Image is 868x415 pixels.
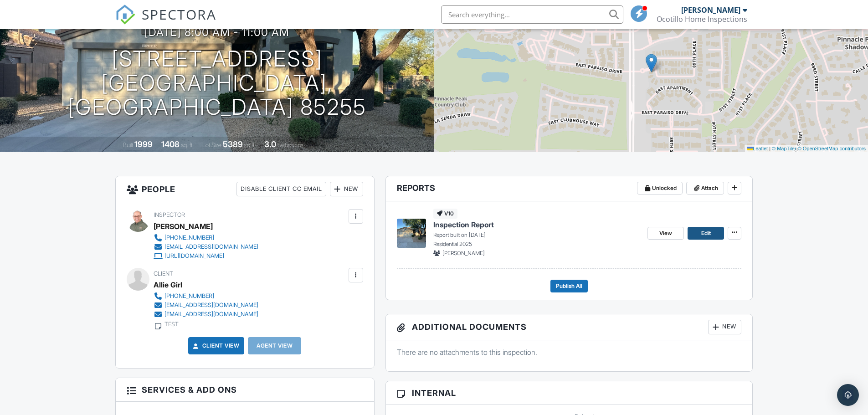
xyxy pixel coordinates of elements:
[164,252,224,260] div: [URL][DOMAIN_NAME]
[154,220,213,233] div: [PERSON_NAME]
[236,182,326,196] div: Disable Client CC Email
[123,142,133,149] span: Built
[747,146,768,151] a: Leaflet
[115,5,135,25] img: The Best Home Inspection Software - Spectora
[181,142,194,149] span: sq. ft.
[769,146,770,151] span: |
[164,311,258,318] div: [EMAIL_ADDRESS][DOMAIN_NAME]
[164,302,258,309] div: [EMAIL_ADDRESS][DOMAIN_NAME]
[330,182,363,196] div: New
[772,146,796,151] a: © MapTiler
[134,139,153,149] div: 1999
[441,5,623,24] input: Search everything...
[386,381,753,405] h3: Internal
[397,347,742,357] p: There are no attachments to this inspection.
[244,142,256,149] span: sq.ft.
[708,320,741,334] div: New
[646,54,657,72] img: Marker
[154,278,182,292] div: Allie Girl
[116,176,374,202] h3: People
[191,341,240,350] a: Client View
[154,251,258,261] a: [URL][DOMAIN_NAME]
[154,211,185,218] span: Inspector
[657,15,747,24] div: Ocotillo Home Inspections
[681,5,740,15] div: [PERSON_NAME]
[837,384,859,406] div: Open Intercom Messenger
[142,5,216,24] span: SPECTORA
[154,233,258,242] a: [PHONE_NUMBER]
[154,242,258,251] a: [EMAIL_ADDRESS][DOMAIN_NAME]
[277,142,303,149] span: bathrooms
[164,243,258,251] div: [EMAIL_ADDRESS][DOMAIN_NAME]
[202,142,221,149] span: Lot Size
[15,47,420,119] h1: [STREET_ADDRESS] [GEOGRAPHIC_DATA], [GEOGRAPHIC_DATA] 85255
[264,139,276,149] div: 3.0
[164,234,214,241] div: [PHONE_NUMBER]
[798,146,866,151] a: © OpenStreetMap contributors
[144,26,289,38] h3: [DATE] 8:00 am - 11:00 am
[164,292,214,300] div: [PHONE_NUMBER]
[154,310,258,319] a: [EMAIL_ADDRESS][DOMAIN_NAME]
[116,378,374,402] h3: Services & Add ons
[115,12,216,31] a: SPECTORA
[223,139,243,149] div: 5389
[161,139,180,149] div: 1408
[154,292,258,301] a: [PHONE_NUMBER]
[164,321,179,328] div: TEST
[154,301,258,310] a: [EMAIL_ADDRESS][DOMAIN_NAME]
[154,270,173,277] span: Client
[386,314,753,340] h3: Additional Documents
